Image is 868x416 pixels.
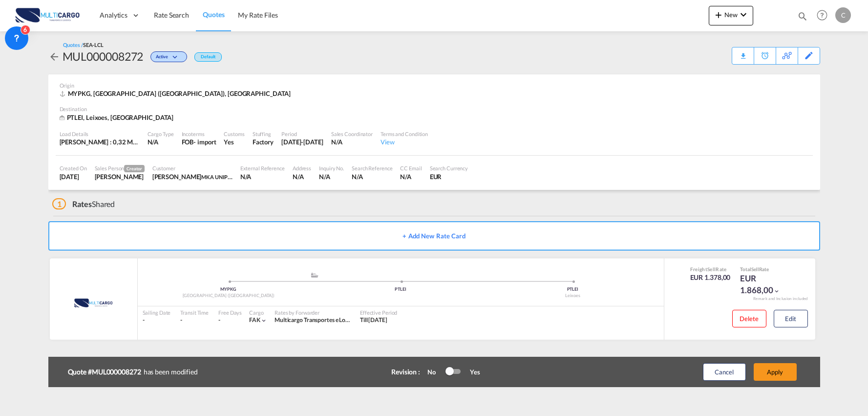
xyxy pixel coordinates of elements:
div: MYPKG [143,286,315,293]
div: Till 01 Oct 2025 [360,316,387,324]
md-icon: icon-chevron-down [738,9,749,21]
span: FAK [249,316,260,324]
div: PTLEI, Leixoes, Europe [60,113,176,122]
div: icon-arrow-left [48,48,63,64]
div: MYPKG, Port Klang (Pelabuhan Klang), Asia [60,89,294,98]
div: Sailing Date [143,309,171,316]
span: Sell [707,266,716,272]
div: MUL000008272 [63,48,144,64]
div: Multicargo Transportes e Logistica [275,316,350,324]
div: N/A [148,138,174,146]
div: Total Rate [740,266,789,273]
div: N/A [400,172,422,181]
div: Load Details [60,130,140,138]
span: Rates [72,199,92,208]
div: Transit Time [180,309,209,316]
div: - [218,316,220,324]
div: C [835,7,851,23]
button: Apply [754,363,797,381]
span: Rate Search [154,11,189,19]
span: Sell [751,266,759,272]
div: 1 Oct 2025 [281,138,323,146]
div: 1 Sep 2025 [60,172,87,181]
div: Search Reference [352,164,392,172]
div: Cargo [249,309,267,316]
span: SEA-LCL [83,42,104,48]
div: Incoterms [182,130,216,138]
button: Delete [732,310,766,327]
div: Sales Coordinator [331,130,373,138]
span: MYPKG, [GEOGRAPHIC_DATA] ([GEOGRAPHIC_DATA]), [GEOGRAPHIC_DATA] [68,90,291,97]
div: PTLEI [315,286,487,293]
div: has been modified [68,365,361,379]
span: Quotes [203,10,224,19]
div: Origin [60,82,809,89]
div: No [423,368,445,376]
div: N/A [240,172,285,181]
div: - import [193,138,216,146]
span: New [713,11,749,19]
div: Cargo Type [148,130,174,138]
div: Rates by Forwarder [275,309,350,316]
div: Customs [224,130,244,138]
div: Yes [224,138,244,146]
div: Address [293,164,311,172]
span: Active [156,54,170,63]
div: Destination [60,105,809,113]
div: icon-magnify [797,11,808,25]
button: icon-plus 400-fgNewicon-chevron-down [709,6,753,25]
span: Multicargo Transportes e Logistica [275,316,362,324]
span: My Rate Files [238,11,278,19]
md-icon: icon-chevron-down [170,55,182,60]
span: Till [DATE] [360,316,387,324]
div: Period [281,130,323,138]
button: Edit [774,310,808,327]
div: External Reference [240,164,285,172]
div: Free Days [218,309,242,316]
div: N/A [331,138,373,146]
div: Quote PDF is not available at this time [737,47,749,56]
div: Created On [60,164,87,172]
div: Yes [460,368,480,376]
img: MultiCargo [61,291,126,315]
md-icon: icon-arrow-left [48,51,60,63]
div: João Martins [152,172,233,181]
md-icon: icon-magnify [797,11,808,22]
div: Cesar Teixeira [95,172,145,181]
div: Change Status Here [150,51,187,62]
div: Default [194,52,221,62]
md-icon: icon-plus 400-fg [713,9,724,21]
div: Freight Rate [690,266,731,273]
div: Revision : [391,367,420,377]
div: Leixoes [487,293,658,299]
div: - [180,316,209,324]
div: FOB [182,138,194,146]
div: EUR 1.378,00 [690,273,731,282]
md-icon: assets/icons/custom/ship-fill.svg [309,273,320,277]
div: Help [814,7,835,24]
div: Shared [52,199,115,209]
div: N/A [293,172,311,181]
div: View [381,138,428,146]
md-icon: icon-chevron-down [773,288,780,295]
span: Help [814,7,830,23]
div: [GEOGRAPHIC_DATA] ([GEOGRAPHIC_DATA]) [143,293,315,299]
span: 1 [52,198,66,209]
div: Terms and Condition [381,130,428,138]
span: Analytics [100,10,127,20]
div: Remark and Inclusion included [746,296,815,301]
div: Customer [152,164,233,172]
div: PTLEI [487,286,658,293]
div: N/A [319,172,344,181]
div: Sales Person [95,164,145,172]
div: Inquiry No. [319,164,344,172]
b: Quote #MUL000008272 [68,367,144,377]
div: N/A [352,172,392,181]
div: Factory Stuffing [253,138,274,146]
div: Change Status Here [143,48,190,64]
div: Stuffing [253,130,274,138]
div: - [143,316,171,324]
button: Cancel [703,363,746,381]
div: [PERSON_NAME] : 0,32 MT | Volumetric Wt : 8,40 CBM | Chargeable Wt : 8,40 W/M [60,138,140,146]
